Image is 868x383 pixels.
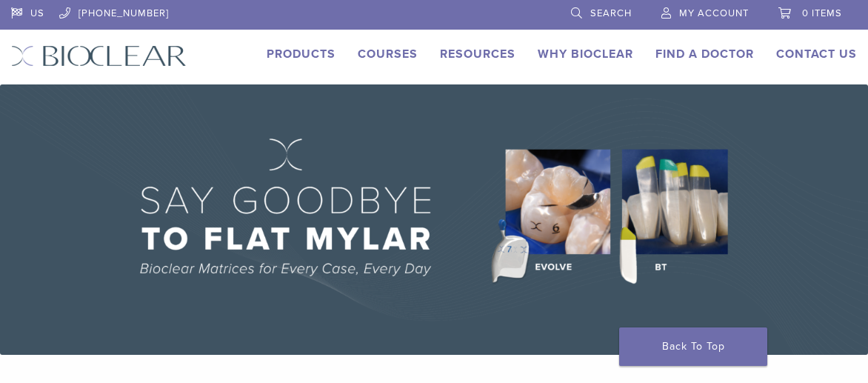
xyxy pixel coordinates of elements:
a: Resources [440,47,515,61]
span: Search [590,7,632,19]
a: Find A Doctor [655,47,754,61]
span: My Account [679,7,749,19]
span: 0 items [802,7,842,19]
a: Courses [358,47,418,61]
a: Back To Top [619,327,767,366]
a: Contact Us [776,47,857,61]
a: Products [267,47,335,61]
img: Bioclear [11,45,187,67]
a: Why Bioclear [538,47,633,61]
